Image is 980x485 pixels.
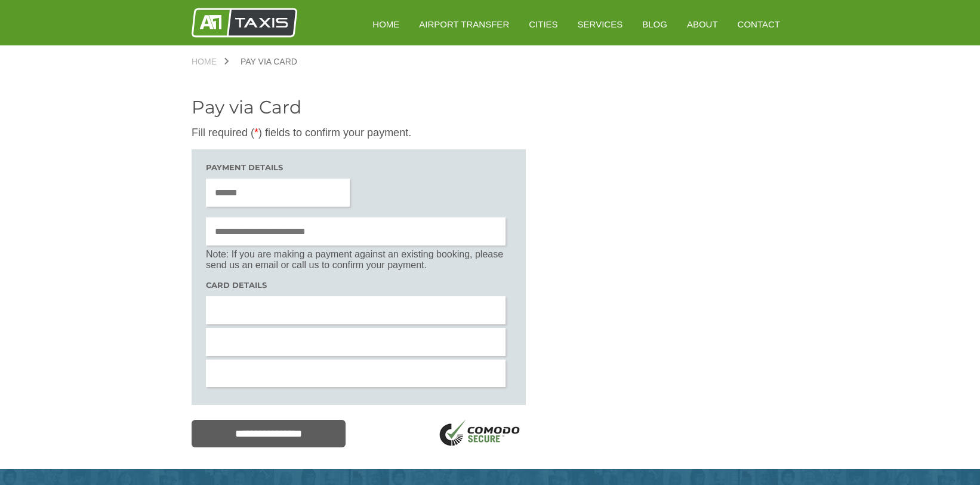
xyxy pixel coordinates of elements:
a: About [679,10,726,39]
a: Services [569,10,631,39]
img: A1 Taxis [192,8,297,38]
a: Contact [729,10,788,39]
h3: Payment Details [206,164,511,171]
a: Blog [634,10,676,39]
img: SSL Logo [435,420,526,449]
a: Cities [520,10,566,39]
a: Airport Transfer [411,10,517,39]
a: Pay via Card [229,57,309,66]
p: Fill required ( ) fields to confirm your payment. [192,125,526,140]
p: Note: If you are making a payment against an existing booking, please send us an email or call us... [206,249,511,271]
iframe: Secure payment input frame [215,337,497,347]
a: HOME [364,10,408,39]
h3: Card Details [206,281,511,289]
iframe: Secure payment input frame [215,305,497,315]
a: Home [192,57,229,66]
iframe: Secure payment input frame [215,369,497,379]
h2: Pay via Card [192,99,526,116]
